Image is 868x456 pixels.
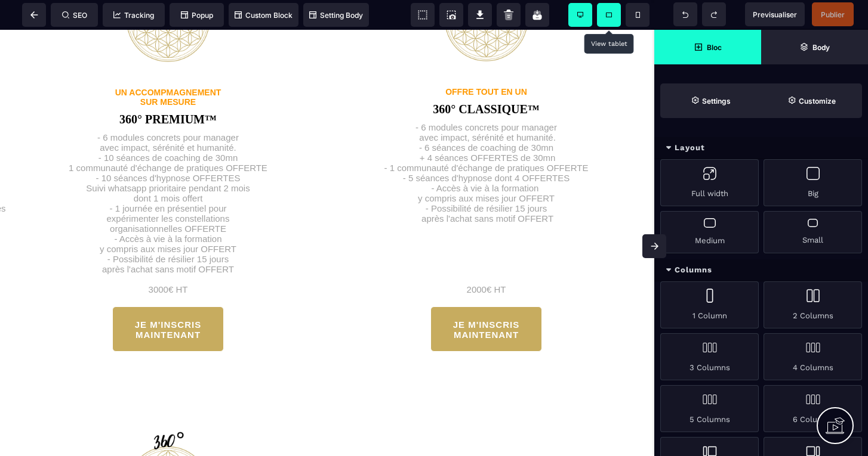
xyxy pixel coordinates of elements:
span: Tracking [113,11,154,20]
h1: - 6 modules concrets pour manager avec impact, sérénité et humanité. - 10 séances de coaching de ... [69,97,267,265]
span: Open Style Manager [761,83,862,118]
h1: - 6 modules concrets pour manager avec impact, sérénité et humanité. - 6 séances de coaching de 3... [384,86,589,265]
span: Publier [821,10,845,19]
span: Previsualiser [753,10,797,19]
button: JE M'INSCRIS MAINTENANT [112,277,224,322]
span: SEO [62,11,87,20]
span: Open Layer Manager [761,30,868,64]
span: Preview [745,2,805,26]
div: Layout [654,137,868,159]
strong: Body [812,43,830,52]
span: Screenshot [439,3,463,27]
div: 6 Columns [764,385,862,432]
span: Open Blocks [654,30,761,64]
div: 5 Columns [660,385,759,432]
div: Columns [654,259,868,281]
div: 1 Column [660,281,759,328]
strong: Bloc [707,43,722,52]
div: Full width [660,159,759,206]
span: Setting Body [309,11,363,20]
div: 4 Columns [764,333,862,380]
button: JE M'INSCRIS MAINTENANT [430,277,542,322]
div: Medium [660,211,759,253]
div: Small [764,211,862,253]
span: Popup [181,11,213,20]
strong: Settings [702,97,731,106]
span: Settings [660,83,761,118]
strong: Customize [799,97,836,106]
div: 3 Columns [660,333,759,380]
span: View components [411,3,435,27]
div: Big [764,159,862,206]
div: 2 Columns [764,281,862,328]
span: Custom Block [235,11,293,20]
